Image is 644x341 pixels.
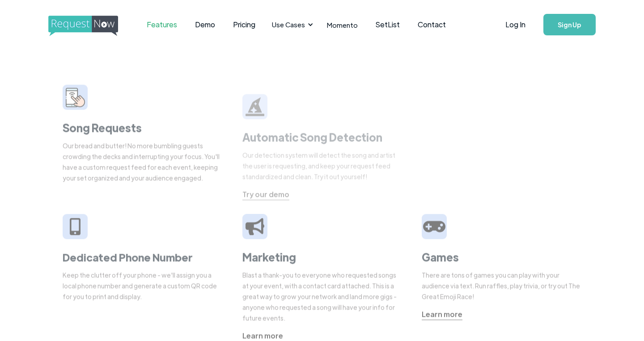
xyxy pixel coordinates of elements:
[543,14,596,35] a: Sign Up
[242,330,283,341] div: Learn more
[242,269,402,323] div: Blast a thank-you to everyone who requested songs at your event, with a contact card attached. Th...
[242,189,289,200] a: Try our demo
[422,309,462,320] div: Learn more
[242,189,289,200] div: Try our demo
[409,11,455,38] a: Contact
[66,88,85,107] img: smarphone
[48,16,115,34] a: home
[63,140,222,183] div: Our bread and butter! No more bumbling guests crowding the decks and interrupting your focus. You...
[246,218,264,235] img: megaphone
[422,309,462,320] a: Learn more
[138,11,186,38] a: Features
[242,130,382,144] strong: Automatic Song Detection
[246,97,264,116] img: wizard hat
[63,250,193,264] strong: Dedicated Phone Number
[272,20,305,30] div: Use Cases
[186,11,224,38] a: Demo
[63,120,142,134] strong: Song Requests
[242,250,296,264] strong: Marketing
[367,11,409,38] a: SetList
[422,250,459,264] strong: Games
[242,149,402,182] div: Our detection system will detect the song and artist the user is requesting, and keep your reques...
[224,11,264,38] a: Pricing
[318,12,367,38] a: Momento
[63,269,222,302] div: Keep the clutter off your phone - we'll assign you a local phone number and generate a custom QR ...
[422,269,581,302] div: There are tons of games you can play with your audience via text. Run raffles, play trivia, or tr...
[423,217,445,235] img: video game
[48,16,135,36] img: requestnow logo
[496,9,534,40] a: Log In
[70,218,80,235] img: iphone
[267,11,316,38] div: Use Cases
